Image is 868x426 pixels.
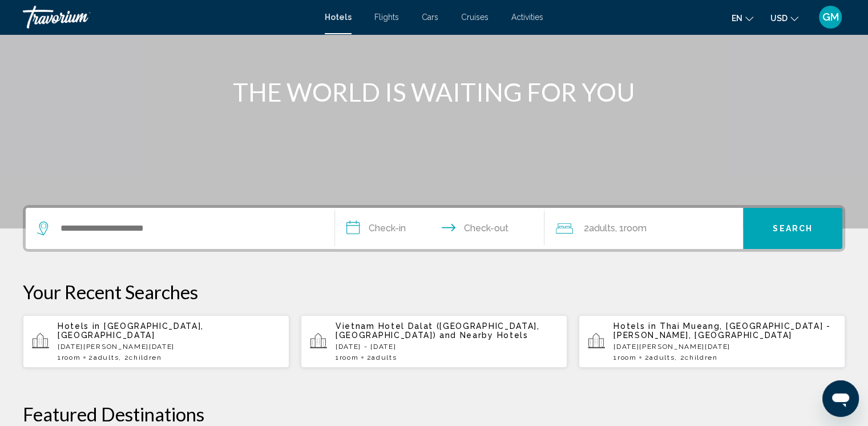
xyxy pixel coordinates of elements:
span: Adults [94,353,119,361]
span: Thai Mueang, [GEOGRAPHIC_DATA] - [PERSON_NAME], [GEOGRAPHIC_DATA] [613,321,831,340]
button: Search [743,208,842,249]
a: Flights [374,13,399,22]
button: Vietnam Hotel Dalat ([GEOGRAPHIC_DATA], [GEOGRAPHIC_DATA]) and Nearby Hotels[DATE] - [DATE]1Room2... [301,315,567,368]
span: Search [773,224,813,234]
span: Adults [372,353,397,361]
a: Cars [422,13,438,22]
span: Children [129,353,162,361]
span: Room [617,353,637,361]
button: Change language [732,10,753,26]
span: Room [340,353,359,361]
span: USD [770,14,788,23]
span: Adults [649,353,675,361]
span: 2 [644,353,675,361]
span: Hotels in [58,321,100,331]
span: , 2 [119,353,162,361]
span: , 1 [615,220,646,236]
span: 2 [88,353,119,361]
button: Hotels in [GEOGRAPHIC_DATA], [GEOGRAPHIC_DATA][DATE][PERSON_NAME][DATE]1Room2Adults, 2Children [23,315,289,368]
span: and Nearby Hotels [439,331,528,340]
a: Cruises [461,13,488,22]
p: [DATE] - [DATE] [336,343,558,351]
div: Search widget [26,208,842,249]
a: Activities [511,13,543,22]
span: Room [62,353,81,361]
button: Hotels in Thai Mueang, [GEOGRAPHIC_DATA] - [PERSON_NAME], [GEOGRAPHIC_DATA][DATE][PERSON_NAME][DA... [579,315,845,368]
button: Change currency [770,10,798,26]
span: [GEOGRAPHIC_DATA], [GEOGRAPHIC_DATA] [58,321,204,340]
a: Travorium [23,6,313,29]
button: Check in and out dates [335,208,545,249]
span: Children [685,353,717,361]
h2: Featured Destinations [23,403,845,425]
span: 2 [583,220,615,236]
a: Hotels [325,13,352,22]
span: 1 [613,353,636,361]
span: 1 [58,353,80,361]
button: User Menu [815,5,845,29]
span: Hotels in [613,321,656,331]
iframe: Кнопка запуска окна обмена сообщениями [822,380,859,417]
p: Your Recent Searches [23,280,845,303]
span: , 2 [675,353,718,361]
span: Adults [588,223,615,234]
p: [DATE][PERSON_NAME][DATE] [58,343,280,351]
span: Vietnam Hotel Dalat ([GEOGRAPHIC_DATA], [GEOGRAPHIC_DATA]) [336,321,540,340]
button: Travelers: 2 adults, 0 children [544,208,743,249]
span: en [732,14,742,23]
p: [DATE][PERSON_NAME][DATE] [613,343,836,351]
span: 2 [366,353,397,361]
span: Room [623,223,646,234]
h1: THE WORLD IS WAITING FOR YOU [220,77,648,107]
span: GM [822,11,839,23]
span: 1 [336,353,358,361]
